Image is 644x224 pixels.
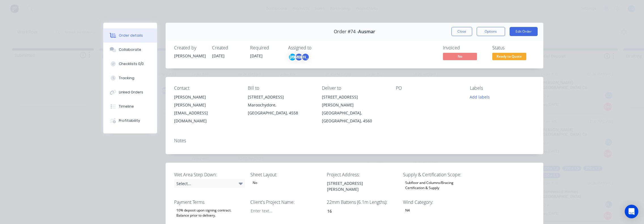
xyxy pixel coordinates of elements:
label: Supply & Certification Scope: [403,171,474,178]
button: Options [477,27,505,36]
div: [STREET_ADDRESS][PERSON_NAME][GEOGRAPHIC_DATA], [GEOGRAPHIC_DATA], 4560 [322,93,387,125]
div: Assigned to [288,45,345,51]
span: Ausmar [358,29,375,34]
div: Invoiced [443,45,485,51]
button: Timeline [103,99,157,114]
button: Close [451,27,472,36]
div: Contact [174,85,239,91]
label: 22mm Battens (6.1m Lengths): [327,199,398,206]
button: Linked Orders [103,85,157,99]
div: Maroochydore, [GEOGRAPHIC_DATA], 4558 [248,101,313,117]
div: Order details [119,33,143,38]
button: LOAS[PERSON_NAME] [288,53,310,61]
label: Sheet Layout: [250,171,321,178]
div: [STREET_ADDRESS] [248,93,313,101]
button: Profitability [103,114,157,128]
div: [STREET_ADDRESS][PERSON_NAME] [322,179,393,193]
button: Ready to Quote [492,53,526,61]
span: [DATE] [212,53,225,58]
label: Wind Category: [403,199,474,206]
div: N4 [403,207,412,214]
div: Timeline [119,104,134,109]
div: Select... [174,179,245,188]
div: Checklists 0/0 [119,61,144,66]
button: Collaborate [103,43,157,57]
div: Notes [174,138,535,143]
div: Tracking [119,76,134,81]
label: Project Address: [327,171,398,178]
label: Client's Project Name: [250,199,321,206]
div: [PERSON_NAME][EMAIL_ADDRESS][DOMAIN_NAME] [174,101,239,125]
div: LO [288,53,297,61]
div: [GEOGRAPHIC_DATA], [GEOGRAPHIC_DATA], 4560 [322,109,387,125]
div: [STREET_ADDRESS]Maroochydore, [GEOGRAPHIC_DATA], 4558 [248,93,313,117]
div: [PERSON_NAME] [301,53,310,61]
button: Order details [103,28,157,43]
div: No [250,179,259,187]
button: Edit Order [510,27,538,36]
div: [STREET_ADDRESS][PERSON_NAME] [322,93,387,109]
div: Subfloor and Columns/Bracing Certification & Supply [403,179,474,192]
div: Labels [470,85,535,91]
div: Required [250,45,281,51]
div: Created [212,45,243,51]
div: Created by [174,45,205,51]
label: Payment Terms [174,199,245,206]
span: Ready to Quote [492,53,526,60]
div: PO [396,85,461,91]
button: Checklists 0/0 [103,57,157,71]
div: Deliver to [322,85,387,91]
div: [PERSON_NAME] [174,53,205,59]
span: No [443,53,477,60]
span: Order #74 - [334,29,358,34]
div: [PERSON_NAME] [174,93,239,101]
div: Collaborate [119,47,141,52]
button: Add labels [467,93,493,101]
div: AS [295,53,303,61]
div: 10% deposit upon signing contract. Balance prior to delivery. [174,207,245,219]
div: Linked Orders [119,90,143,95]
button: Tracking [103,71,157,85]
div: Bill to [248,85,313,91]
div: Profitability [119,118,140,123]
div: [PERSON_NAME][PERSON_NAME][EMAIL_ADDRESS][DOMAIN_NAME] [174,93,239,125]
span: [DATE] [250,53,263,58]
label: Wet Area Step Down: [174,171,245,178]
div: Status [492,45,535,51]
div: Open Intercom Messenger [625,205,638,218]
input: Enter number... [322,207,397,215]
